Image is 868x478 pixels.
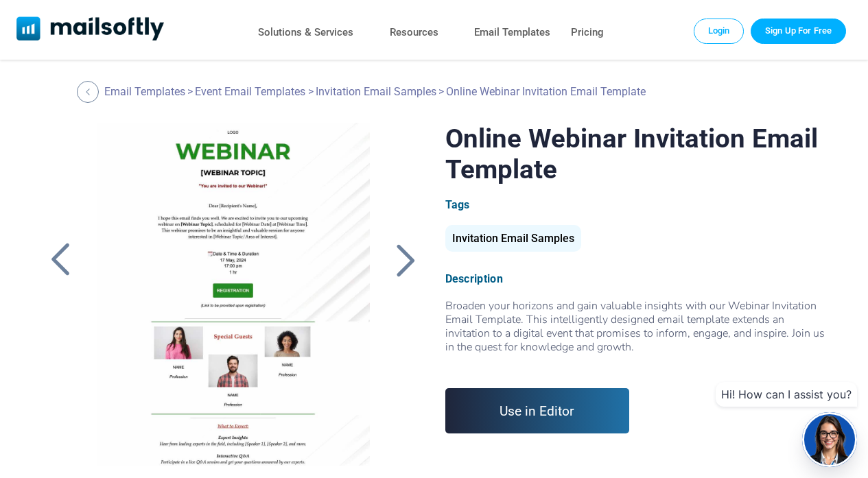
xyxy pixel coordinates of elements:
div: Tags [445,198,825,211]
h1: Online Webinar Invitation Email Template [445,123,825,184]
a: Pricing [571,23,604,43]
a: Event Email Templates [195,85,305,98]
a: Mailsoftly [16,16,164,43]
a: Use in Editor [445,388,630,433]
a: Trial [751,19,846,43]
div: Description [445,272,825,285]
a: Invitation Email Samples [445,237,581,243]
a: Solutions & Services [258,23,353,43]
a: Back [77,81,102,103]
div: Broaden your horizons and gain valuable insights with our Webinar Invitation Email Template. This... [445,299,825,368]
a: Email Templates [104,85,185,98]
a: Online Webinar Invitation Email Template [82,123,386,466]
div: Hi! How can I assist you? [716,382,857,407]
a: Invitation Email Samples [316,85,436,98]
a: Resources [390,23,438,43]
a: Login [694,19,744,43]
a: Back [388,242,423,278]
a: Back [43,242,78,278]
a: Email Templates [474,23,550,43]
div: Invitation Email Samples [445,225,581,252]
